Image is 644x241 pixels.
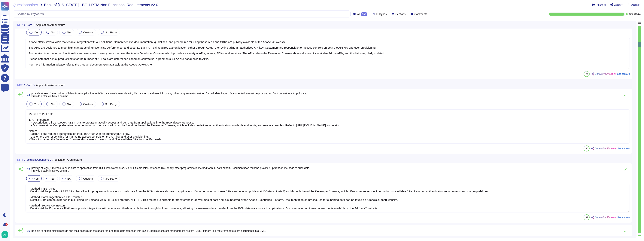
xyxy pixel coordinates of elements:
div: 9+ [5,223,8,226]
button: Analytics [592,3,606,6]
textarea: Method to Pull Data: 1. API Integration - Description: Utilize Adobe's REST APIs to programmatica... [26,109,630,144]
span: 156 / 157 [634,13,641,15]
input: Search by keywords [15,11,350,17]
span: Generative AI answer [595,73,616,75]
span: NA [67,102,71,106]
span: Custom [83,177,93,180]
span: Core [26,84,32,87]
span: Sections [396,13,406,15]
span: Yes [34,177,38,180]
span: Options [631,4,639,6]
span: 15 [26,168,30,171]
span: All [357,13,360,15]
span: 88 [586,73,588,75]
span: Application Architecture [36,23,65,26]
span: 3rd Party [105,177,117,180]
span: 82 [586,147,588,149]
span: 14 [26,93,30,96]
span: provide at least 1 method to push data to application from BOH data warehouse, via API, file tran... [32,166,310,172]
span: Questionnaires [13,3,38,7]
span: Comments [414,13,427,15]
span: See sources [617,147,630,150]
span: Application Architecture [36,84,65,87]
span: 83 [586,216,588,218]
span: NFR [17,158,23,161]
span: SolutionDependent [26,158,49,161]
span: Export [614,4,621,6]
span: NFR [17,84,23,87]
span: Yes [34,31,38,34]
span: No [51,102,54,106]
span: Core [26,24,32,26]
textarea: - Method: REST APIs Details: Adobe provides REST APIs that allow for programmatic access to push ... [26,184,630,212]
textarea: Adobe offers several APIs that enable integration with our solutions. Comprehensive documentation... [26,38,630,69]
span: Fill types [376,13,387,15]
span: No [51,177,54,180]
span: NA [67,31,71,34]
span: Custom [83,102,93,106]
span: 3rd Party [105,31,117,34]
span: Generative AI answer [595,147,616,150]
span: Bank of [US_STATE] - BOH RTM Non Functional Requirements v2.0 [44,3,158,7]
span: Done: [628,13,633,15]
span: be able to export digital records and their associated metadata for long term data retention into... [32,229,266,232]
span: Yes [34,102,38,106]
span: Custom [83,31,93,34]
span: NFR [17,24,23,26]
span: provide at least 1 method to pull data from application to BOH data warehouse, via API, file tran... [32,92,307,98]
span: See sources [617,73,630,75]
span: Generative AI answer [595,216,616,218]
img: user [2,231,8,238]
span: NA [67,177,71,180]
span: 16 [26,230,30,232]
span: Application Architecture [53,158,82,161]
span: No [51,31,54,34]
button: user [1,230,11,239]
div: 157 [361,12,367,16]
span: Analytics [597,4,606,6]
span: See sources [617,216,630,218]
span: 3rd Party [105,102,117,106]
